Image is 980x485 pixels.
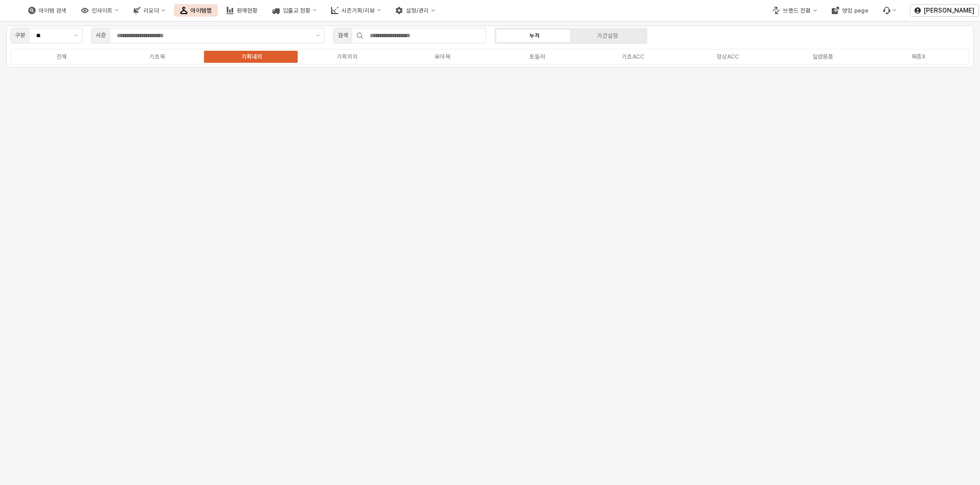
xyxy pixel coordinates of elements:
label: 전체 [14,52,109,61]
div: 리오더 [144,7,159,14]
label: 복종X [871,52,966,61]
label: 기간설정 [571,31,644,40]
label: 기초복 [109,52,205,61]
button: 제안 사항 표시 [70,28,82,43]
div: 기간설정 [597,32,618,39]
div: 브랜드 전환 [783,7,811,14]
button: 영업 page [825,4,875,17]
button: 아이템맵 [174,4,218,17]
div: Menu item 6 [877,4,902,17]
div: 아이템 검색 [39,7,67,14]
div: 검색 [338,31,348,40]
div: 기획내의 [241,53,262,60]
button: 시즌기획/리뷰 [325,4,387,17]
div: 구분 [15,31,26,40]
div: 시즌기획/리뷰 [342,7,375,14]
label: 토들러 [490,52,586,61]
div: 시즌 [96,31,106,40]
label: 누적 [498,31,571,40]
button: 인사이트 [75,4,125,17]
div: 기초ACC [622,53,644,60]
button: [PERSON_NAME] [910,4,979,17]
button: 브랜드 전환 [766,4,823,17]
button: 제안 사항 표시 [312,28,324,43]
div: 입출고 현황 [283,7,311,14]
div: 기획외의 [337,53,358,60]
button: 설정/관리 [389,4,441,17]
div: 토들러 [530,53,545,60]
label: 정상ACC [680,52,776,61]
div: 아이템맵 [191,7,212,14]
div: 정상ACC [717,53,739,60]
div: 설정/관리 [406,7,429,14]
label: 기획외의 [300,52,395,61]
label: 유아복 [395,52,490,61]
label: 일반용품 [776,52,871,61]
div: 누적 [530,32,540,39]
div: 인사이트 [92,7,113,14]
div: 영업 page [842,7,868,14]
label: 기획내의 [204,52,300,61]
div: 유아복 [435,53,450,60]
button: 판매현황 [220,4,264,17]
button: 입출고 현황 [266,4,323,17]
button: 아이템 검색 [22,4,73,17]
label: 기초ACC [585,52,680,61]
div: 판매현황 [237,7,258,14]
div: 전체 [57,53,67,60]
div: 기초복 [149,53,165,60]
p: [PERSON_NAME] [924,6,974,15]
div: 복종X [911,53,926,60]
div: 일반용품 [812,53,833,60]
button: 리오더 [127,4,171,17]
